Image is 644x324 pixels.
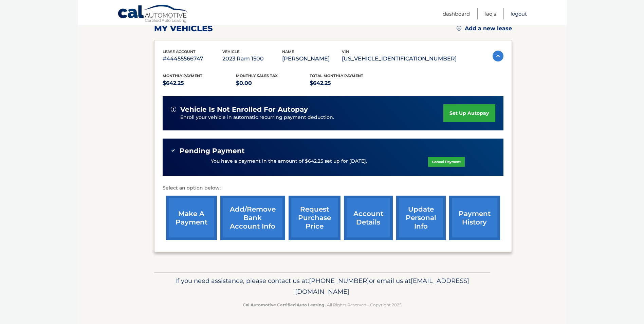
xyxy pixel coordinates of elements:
[428,157,465,167] a: Cancel Payment
[443,104,495,122] a: set up autopay
[222,49,239,54] span: vehicle
[396,196,446,240] a: update personal info
[171,148,176,153] img: check-green.svg
[163,73,202,78] span: Monthly Payment
[211,158,367,165] p: You have a payment in the amount of $642.25 set up for [DATE].
[154,23,213,34] h2: my vehicles
[171,107,176,112] img: alert-white.svg
[342,49,349,54] span: vin
[166,196,217,240] a: make a payment
[243,302,324,307] strong: Cal Automotive Certified Auto Leasing
[282,49,294,54] span: name
[443,8,470,19] a: Dashboard
[180,114,444,121] p: Enroll your vehicle in automatic recurring payment deduction.
[159,275,486,297] p: If you need assistance, please contact us at: or email us at
[222,54,282,64] p: 2023 Ram 1500
[295,277,469,295] span: [EMAIL_ADDRESS][DOMAIN_NAME]
[163,78,236,88] p: $642.25
[309,277,369,285] span: [PHONE_NUMBER]
[310,73,363,78] span: Total Monthly Payment
[282,54,342,64] p: [PERSON_NAME]
[484,8,496,19] a: FAQ's
[236,73,278,78] span: Monthly sales Tax
[289,196,341,240] a: request purchase price
[457,25,512,32] a: Add a new lease
[511,8,527,19] a: Logout
[342,54,457,64] p: [US_VEHICLE_IDENTIFICATION_NUMBER]
[117,4,189,24] a: Cal Automotive
[220,196,285,240] a: Add/Remove bank account info
[236,78,310,88] p: $0.00
[457,26,461,31] img: add.svg
[344,196,393,240] a: account details
[163,184,503,192] p: Select an option below:
[163,49,196,54] span: lease account
[163,54,222,64] p: #44455566747
[310,78,383,88] p: $642.25
[180,147,245,155] span: Pending Payment
[449,196,500,240] a: payment history
[159,301,486,308] p: - All Rights Reserved - Copyright 2025
[493,51,503,61] img: accordion-active.svg
[180,105,308,114] span: vehicle is not enrolled for autopay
